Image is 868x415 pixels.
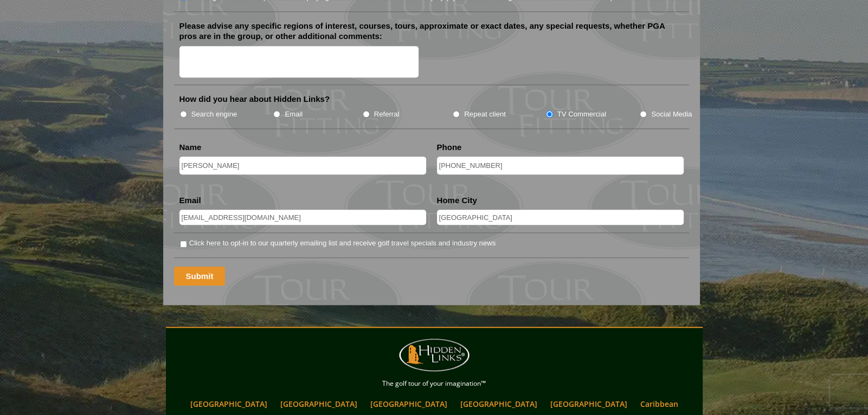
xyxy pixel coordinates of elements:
[374,109,400,120] label: Referral
[185,396,273,412] a: [GEOGRAPHIC_DATA]
[179,142,202,153] label: Name
[179,195,201,206] label: Email
[365,396,453,412] a: [GEOGRAPHIC_DATA]
[437,142,462,153] label: Phone
[455,396,543,412] a: [GEOGRAPHIC_DATA]
[169,378,700,390] p: The golf tour of your imagination™
[174,267,226,286] input: Submit
[179,94,330,105] label: How did you hear about Hidden Links?
[651,109,692,120] label: Social Media
[179,21,684,42] label: Please advise any specific regions of interest, courses, tours, approximate or exact dates, any s...
[557,109,606,120] label: TV Commercial
[189,238,496,249] label: Click here to opt-in to our quarterly emailing list and receive golf travel specials and industry...
[437,195,477,206] label: Home City
[545,396,633,412] a: [GEOGRAPHIC_DATA]
[275,396,363,412] a: [GEOGRAPHIC_DATA]
[285,109,303,120] label: Email
[191,109,237,120] label: Search engine
[464,109,506,120] label: Repeat client
[635,396,684,412] a: Caribbean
